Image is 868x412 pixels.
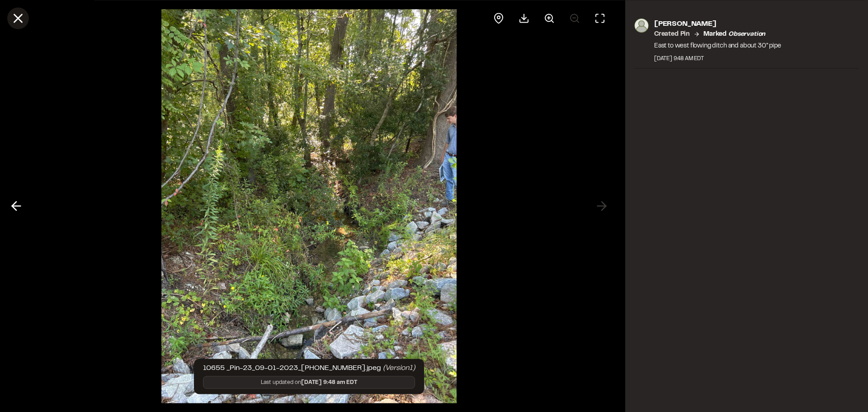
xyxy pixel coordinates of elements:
[5,195,27,217] button: Previous photo
[654,29,690,39] p: Created Pin
[7,7,29,29] button: Close modal
[728,31,765,37] em: observation
[654,18,781,29] p: [PERSON_NAME]
[589,7,611,29] button: Toggle Fullscreen
[634,18,649,33] img: photo
[654,54,781,62] div: [DATE] 9:48 AM EDT
[703,29,765,39] p: Marked
[538,7,560,29] button: Zoom in
[654,41,781,51] p: East to west flowing ditch and about 30” pipe
[488,7,509,29] div: View pin on map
